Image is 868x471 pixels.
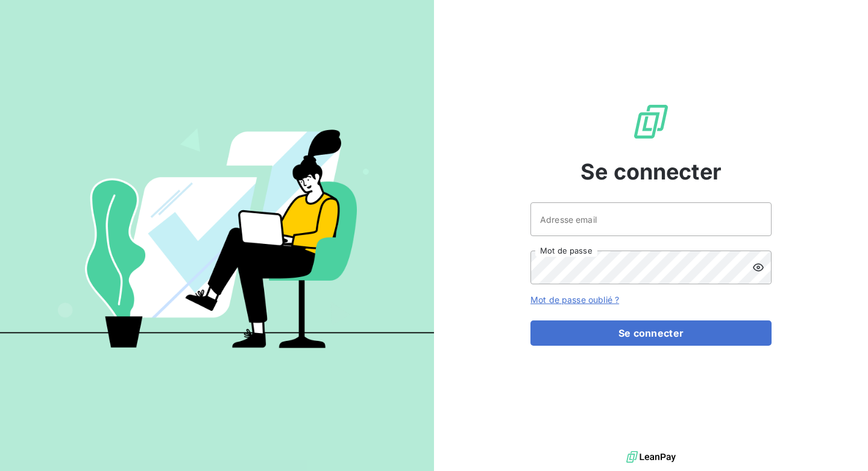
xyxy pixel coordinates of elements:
img: Logo LeanPay [632,102,670,141]
span: Se connecter [580,155,722,188]
button: Se connecter [530,320,772,346]
input: placeholder [530,202,772,236]
img: logo [626,448,676,466]
a: Mot de passe oublié ? [530,295,619,305]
